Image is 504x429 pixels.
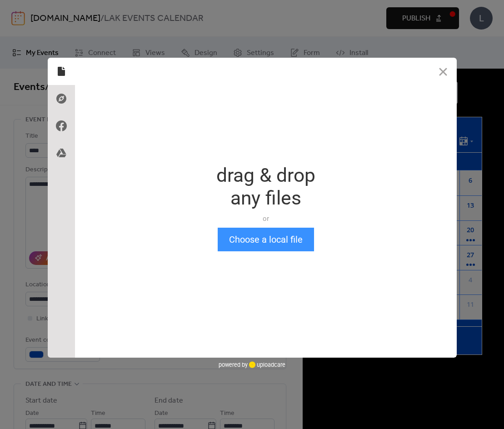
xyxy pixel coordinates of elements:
div: drag & drop any files [216,164,315,210]
div: powered by [219,358,285,371]
div: Google Drive [48,140,75,167]
div: Local Files [48,58,75,85]
div: Direct Link [48,85,75,112]
a: uploadcare [248,361,285,368]
div: or [216,214,315,223]
button: Choose a local file [218,228,314,251]
div: Facebook [48,112,75,140]
button: Close [429,58,457,85]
